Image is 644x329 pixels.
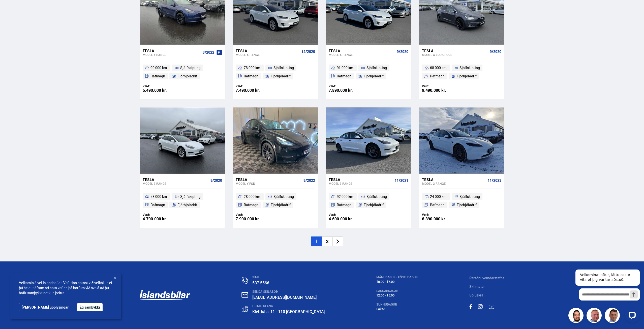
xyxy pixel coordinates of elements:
div: Model Y FSD [236,182,301,185]
span: 28 000 km. [244,194,261,200]
div: Tesla [422,48,488,53]
div: HEIMILISFANG [252,304,325,308]
a: Tesla Model Y FSD 9/2022 28 000 km. Sjálfskipting Rafmagn Fjórhjóladrif Verð: 7.990.000 kr. [233,174,318,228]
a: Tesla Model X LUDICROUS 9/2020 68 000 km. Sjálfskipting Rafmagn Fjórhjóladrif Verð: 9.490.000 kr. [419,45,504,99]
span: Rafmagn [430,202,445,208]
a: [PERSON_NAME] upplýsingar [19,303,71,311]
span: Velkomin á vef Íslandsbílar. Vefurinn notast við vefkökur, ef þú heldur áfram að nota vefinn þá h... [19,280,112,295]
div: 9.490.000 kr. [422,88,462,93]
span: Fjórhjóladrif [457,73,477,79]
span: Rafmagn [337,202,351,208]
a: Tesla Model 3 RANGE 11/2023 24 000 km. Sjálfskipting Rafmagn Fjórhjóladrif Verð: 6.390.000 kr. [419,174,504,228]
iframe: LiveChat chat widget [571,260,642,327]
div: Tesla [143,48,201,53]
div: Tesla [236,48,299,53]
div: Verð: [329,84,369,88]
a: Tesla Model X RANGE 9/2020 91 000 km. Sjálfskipting Rafmagn Fjórhjóladrif Verð: 7.890.000 kr. [326,45,411,99]
img: nhp88E3Fdnt1Opn2.png [569,309,584,324]
div: Model 3 RANGE [422,182,486,185]
button: Ég samþykki [77,303,103,311]
div: Model X LUDICROUS [422,53,488,56]
div: Model 3 RANGE [143,182,208,185]
span: 11/2023 [488,178,501,183]
a: Söluskrá [469,293,483,297]
li: 2 [322,236,332,246]
span: Fjórhjóladrif [271,73,291,79]
span: Fjórhjóladrif [364,73,384,79]
div: 5.490.000 kr. [143,88,182,93]
span: Sjálfskipting [459,194,480,200]
div: Tesla [236,177,301,182]
span: 9/2020 [490,50,501,54]
div: 12:00 - 15:00 [376,293,418,297]
span: 9/2020 [397,50,408,54]
div: Tesla [422,177,486,182]
div: 4.690.000 kr. [329,217,369,221]
span: Rafmagn [337,73,351,79]
a: [EMAIL_ADDRESS][DOMAIN_NAME] [252,294,317,300]
div: Tesla [329,48,394,53]
div: Verð: [329,213,369,217]
div: 10:00 - 17:00 [376,280,418,284]
span: Fjórhjóladrif [177,202,197,208]
span: Sjálfskipting [366,194,387,200]
span: Rafmagn [430,73,445,79]
a: Tesla Model 3 RANGE 9/2020 58 000 km. Sjálfskipting Rafmagn Fjórhjóladrif Verð: 4.790.000 kr. [140,174,225,228]
img: gp4YpyYFnEr45R34.svg [242,306,248,312]
span: Fjórhjóladrif [457,202,477,208]
div: 6.390.000 kr. [422,217,462,221]
div: 7.890.000 kr. [329,88,369,93]
span: 58 000 km. [150,194,168,200]
span: 11/2021 [395,178,408,183]
div: SENDA SKILABOÐ [252,290,325,293]
img: nHj8e-n-aHgjukTg.svg [241,292,248,298]
span: 92 000 km. [337,194,354,200]
img: n0V2lOsqF3l1V2iz.svg [242,277,248,284]
a: Tesla Model 3 RANGE 11/2021 92 000 km. Sjálfskipting Rafmagn Fjórhjóladrif Verð: 4.690.000 kr. [326,174,411,228]
span: 90 000 km. [150,65,168,71]
span: 91 000 km. [337,65,354,71]
a: Persónuverndarstefna [469,276,505,280]
div: Model X RANGE [329,53,394,56]
span: Sjálfskipting [366,65,387,71]
div: Model X RANGE [236,53,299,56]
span: 3/2022 [203,50,214,54]
span: Rafmagn [244,202,258,208]
div: SÍMI [252,276,325,279]
a: Tesla Model X RANGE 12/2020 78 000 km. Sjálfskipting Rafmagn Fjórhjóladrif Verð: 7.490.000 kr. [233,45,318,99]
a: 537 5566 [252,280,269,286]
div: Model 3 RANGE [329,182,392,185]
div: 7.990.000 kr. [236,217,275,221]
span: Sjálfskipting [459,65,480,71]
div: Verð: [143,213,182,217]
span: Fjórhjóladrif [364,202,384,208]
div: Tesla [143,177,208,182]
span: 68 000 km. [430,65,447,71]
div: Verð: [236,213,275,217]
div: 4.790.000 kr. [143,217,182,221]
span: Rafmagn [150,202,165,208]
div: 7.490.000 kr. [236,88,275,93]
div: Verð: [143,84,182,88]
a: Kletthálsi 11 - 110 [GEOGRAPHIC_DATA] [252,309,325,314]
div: MÁNUDAGUR - FÖSTUDAGUR [376,276,418,279]
span: 9/2020 [210,178,222,183]
span: Sjálfskipting [273,65,294,71]
span: Rafmagn [244,73,258,79]
span: Fjórhjóladrif [271,202,291,208]
li: 1 [311,236,322,246]
div: LAUGARDAGAR [376,289,418,293]
div: Lokað [376,307,418,311]
div: Model Y RANGE [143,53,201,56]
span: 12/2020 [301,50,315,54]
a: Tesla Model Y RANGE 3/2022 90 000 km. Sjálfskipting Rafmagn Fjórhjóladrif Verð: 5.490.000 kr. [140,45,225,99]
div: SUNNUDAGUR [376,303,418,306]
span: 78 000 km. [244,65,261,71]
span: Rafmagn [150,73,165,79]
div: Verð: [422,84,462,88]
span: Sjálfskipting [180,65,201,71]
a: Skilmalar [469,284,485,289]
